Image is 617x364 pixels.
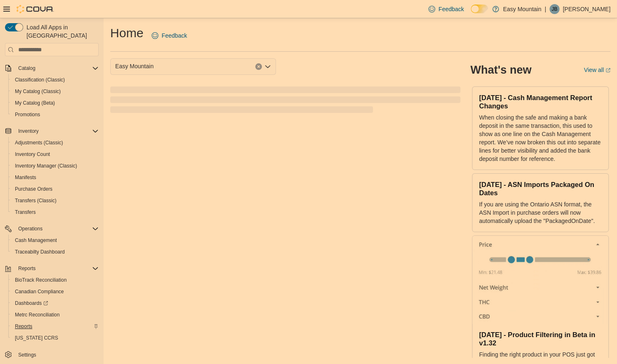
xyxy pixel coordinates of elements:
[12,247,68,257] a: Traceabilty Dashboard
[8,86,102,97] button: My Catalog (Classic)
[12,321,99,331] span: Reports
[12,86,99,96] span: My Catalog (Classic)
[12,298,99,308] span: Dashboards
[15,311,60,318] span: Metrc Reconciliation
[584,67,610,73] a: View allExternal link
[12,110,44,120] a: Promotions
[8,97,102,109] button: My Catalog (Beta)
[8,297,102,309] a: Dashboards
[15,111,40,118] span: Promotions
[2,223,102,235] button: Operations
[15,350,39,360] a: Settings
[12,287,67,297] a: Canadian Compliance
[12,110,99,120] span: Promotions
[2,263,102,274] button: Reports
[8,137,102,148] button: Adjustments (Classic)
[15,174,36,181] span: Manifests
[479,93,602,110] h3: [DATE] - Cash Management Report Changes
[15,237,57,244] span: Cash Management
[8,160,102,172] button: Inventory Manager (Classic)
[12,75,99,85] span: Classification (Classic)
[15,126,99,136] span: Inventory
[12,172,99,182] span: Manifests
[15,263,99,273] span: Reports
[12,333,99,343] span: Washington CCRS
[15,88,61,95] span: My Catalog (Classic)
[8,195,102,206] button: Transfers (Classic)
[12,287,99,297] span: Canadian Compliance
[12,138,66,148] a: Adjustments (Classic)
[18,225,43,232] span: Operations
[15,224,46,234] button: Operations
[8,309,102,321] button: Metrc Reconciliation
[15,335,58,341] span: [US_STATE] CCRS
[8,183,102,195] button: Purchase Orders
[12,161,99,171] span: Inventory Manager (Classic)
[12,310,99,320] span: Metrc Reconciliation
[12,86,64,96] a: My Catalog (Classic)
[15,77,65,83] span: Classification (Classic)
[18,352,36,358] span: Settings
[12,149,53,159] a: Inventory Count
[15,209,36,216] span: Transfers
[12,196,60,206] a: Transfers (Classic)
[15,139,63,146] span: Adjustments (Classic)
[15,350,99,360] span: Settings
[17,5,54,13] img: Cova
[15,63,39,73] button: Catalog
[8,246,102,258] button: Traceabilty Dashboard
[549,4,559,14] div: Jesse Bello
[162,31,187,40] span: Feedback
[15,288,64,295] span: Canadian Compliance
[12,184,99,194] span: Purchase Orders
[563,4,610,14] p: [PERSON_NAME]
[12,172,39,182] a: Manifests
[15,126,42,136] button: Inventory
[12,235,60,245] a: Cash Management
[470,63,531,77] h2: What's new
[479,113,602,163] p: When closing the safe and making a bank deposit in the same transaction, this used to show as one...
[148,27,190,44] a: Feedback
[12,310,63,320] a: Metrc Reconciliation
[479,330,602,347] h3: [DATE] - Product Filtering in Beta in v1.32
[8,274,102,286] button: BioTrack Reconciliation
[8,172,102,183] button: Manifests
[471,5,488,13] input: Dark Mode
[115,61,154,71] span: Easy Mountain
[18,65,35,72] span: Catalog
[110,88,460,115] span: Loading
[8,286,102,297] button: Canadian Compliance
[503,4,542,14] p: Easy Mountain
[15,224,99,234] span: Operations
[12,207,99,217] span: Transfers
[438,5,464,13] span: Feedback
[12,149,99,159] span: Inventory Count
[544,4,546,14] p: |
[255,63,262,70] button: Clear input
[15,100,55,106] span: My Catalog (Beta)
[12,98,99,108] span: My Catalog (Beta)
[2,62,102,74] button: Catalog
[12,298,51,308] a: Dashboards
[18,265,36,272] span: Reports
[15,163,77,169] span: Inventory Manager (Classic)
[12,235,99,245] span: Cash Management
[15,186,53,192] span: Purchase Orders
[425,1,467,17] a: Feedback
[605,68,610,73] svg: External link
[12,161,80,171] a: Inventory Manager (Classic)
[8,321,102,332] button: Reports
[8,148,102,160] button: Inventory Count
[12,247,99,257] span: Traceabilty Dashboard
[15,63,99,73] span: Catalog
[8,235,102,246] button: Cash Management
[15,249,65,255] span: Traceabilty Dashboard
[471,13,471,14] span: Dark Mode
[15,323,32,330] span: Reports
[8,332,102,344] button: [US_STATE] CCRS
[15,300,48,307] span: Dashboards
[12,184,56,194] a: Purchase Orders
[264,63,271,70] button: Open list of options
[18,128,39,134] span: Inventory
[15,197,56,204] span: Transfers (Classic)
